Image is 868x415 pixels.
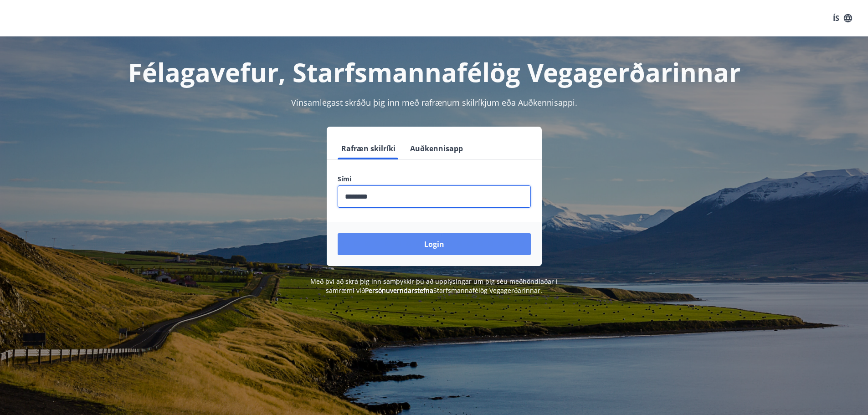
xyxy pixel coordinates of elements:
[291,97,577,108] span: Vinsamlegast skráðu þig inn með rafrænum skilríkjum eða Auðkennisappi.
[117,55,751,89] h1: Félagavefur, Starfsmannafélög Vegagerðarinnar
[310,277,558,295] span: Með því að skrá þig inn samþykkir þú að upplýsingar um þig séu meðhöndlaðar í samræmi við Starfsm...
[338,233,531,255] button: Login
[365,286,433,295] a: Persónuverndarstefna
[828,10,857,26] button: ÍS
[338,138,399,159] button: Rafræn skilríki
[338,174,531,184] label: Sími
[406,138,467,159] button: Auðkennisapp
